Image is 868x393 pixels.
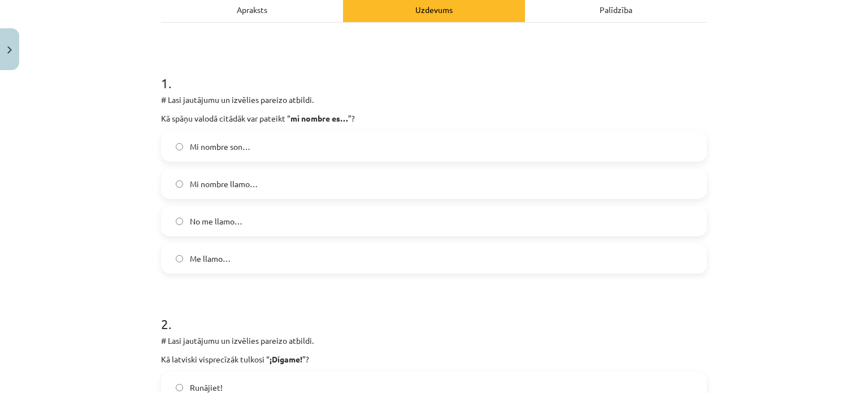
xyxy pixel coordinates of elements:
[161,353,707,365] p: Kā latviski visprecīzāk tulkosi “ ”?
[7,46,12,54] img: icon-close-lesson-0947bae3869378f0d4975bcd49f059093ad1ed9edebbc8119c70593378902aed.svg
[161,335,707,347] p: # Lasi jautājumu un izvēlies pareizo atbildi.
[190,141,250,153] span: Mi nombre son…
[161,296,707,331] h1: 2 .
[161,94,707,106] p: # Lasi jautājumu un izvēlies pareizo atbildi.
[176,143,183,150] input: Mi nombre son…
[176,180,183,188] input: Mi nombre llamo…
[290,113,348,123] strong: mi nombre es…
[190,253,231,265] span: Me llamo…
[161,55,707,90] h1: 1 .
[176,384,183,391] input: Runājiet!
[190,178,258,190] span: Mi nombre llamo…
[176,255,183,262] input: Me llamo…
[161,113,707,124] p: Kā spāņu valodā citādāk var pateikt “ ”?
[190,215,242,227] span: No me llamo…
[270,354,302,364] strong: ¡Dígame!
[176,218,183,225] input: No me llamo…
